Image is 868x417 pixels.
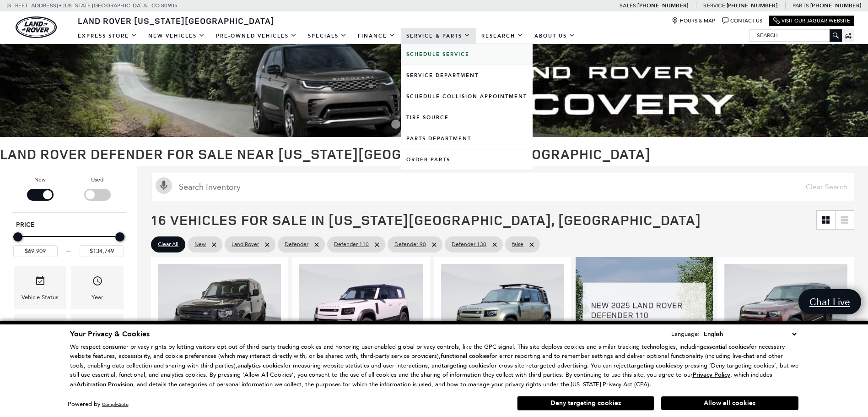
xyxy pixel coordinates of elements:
[394,239,426,250] span: Defender 90
[16,16,57,38] img: Land Rover
[529,28,581,44] a: About Us
[80,245,124,257] input: Maximum
[16,221,121,229] h5: Price
[210,28,302,44] a: Pre-Owned Vehicles
[68,401,129,407] div: Powered by
[92,292,103,302] div: Year
[76,380,133,389] strong: Arbitration Provision
[810,2,861,9] a: [PHONE_NUMBER]
[92,273,103,292] span: Year
[693,371,730,379] u: Privacy Policy
[724,264,849,357] div: 1 / 2
[35,273,46,292] span: Vehicle
[16,16,57,38] a: land-rover
[352,28,401,44] a: Finance
[724,264,849,357] img: 2025 Land Rover Defender 130 X-Dynamic SE 1
[72,28,581,44] nav: Main Navigation
[401,128,533,149] a: Parts Department
[703,2,725,9] span: Service
[143,28,210,44] a: New Vehicles
[406,51,469,58] b: Schedule Service
[285,239,308,250] span: Defender
[441,264,566,357] img: 2025 Land Rover Defender 110 S 1
[156,177,172,194] svg: Click to toggle on voice search
[151,173,854,201] input: Search Inventory
[703,343,749,351] strong: essential cookies
[517,396,654,411] button: Deny targeting cookies
[637,2,688,9] a: [PHONE_NUMBER]
[14,314,66,357] div: MakeMake
[401,65,533,86] a: Service Department
[671,331,700,337] div: Language:
[13,232,22,241] div: Minimum Price
[194,239,206,250] span: New
[798,289,861,314] a: Chat Live
[722,17,762,24] a: Contact Us
[512,239,523,250] span: false
[701,329,798,339] select: Language Select
[793,2,809,9] span: Parts
[34,175,46,184] label: New
[70,329,150,339] span: Your Privacy & Cookies
[299,264,424,357] div: 1 / 2
[72,28,143,44] a: EXPRESS STORE
[476,28,529,44] a: Research
[401,107,533,128] a: Tire Source
[672,17,715,24] a: Hours & Map
[71,314,124,357] div: ModelModel
[693,371,730,378] a: Privacy Policy
[401,44,533,65] a: Schedule Service
[237,362,283,370] strong: analytics cookies
[78,15,275,26] span: Land Rover [US_STATE][GEOGRAPHIC_DATA]
[302,28,352,44] a: Specials
[401,28,476,44] a: Service & Parts
[441,264,566,357] div: 1 / 2
[70,342,798,390] p: We respect consumer privacy rights by letting visitors opt out of third-party tracking cookies an...
[115,232,124,241] div: Maximum Price
[334,239,369,250] span: Defender 110
[391,120,400,129] span: Go to slide 1
[151,210,701,229] span: 16 Vehicles for Sale in [US_STATE][GEOGRAPHIC_DATA], [GEOGRAPHIC_DATA]
[299,264,424,357] img: 2025 Land Rover Defender 110 S 1
[441,352,490,360] strong: functional cookies
[661,396,798,410] button: Allow all cookies
[442,362,489,370] strong: targeting cookies
[401,149,533,170] a: Order Parts
[773,17,850,24] a: Visit Our Jaguar Website
[805,296,855,308] span: Chat Live
[452,239,486,250] span: Defender 130
[629,362,676,370] strong: targeting cookies
[401,86,533,107] a: Schedule Collision Appointment
[22,292,59,302] div: Vehicle Status
[750,30,841,41] input: Search
[232,239,259,250] span: Land Rover
[158,264,282,357] img: 2025 Land Rover Defender 110 S 1
[11,175,126,212] div: Filter by Vehicle Type
[102,401,129,407] a: ComplyAuto
[13,245,58,257] input: Minimum
[158,264,282,357] div: 1 / 2
[7,2,178,9] a: [STREET_ADDRESS] • [US_STATE][GEOGRAPHIC_DATA], CO 80905
[71,266,124,309] div: YearYear
[72,15,280,26] a: Land Rover [US_STATE][GEOGRAPHIC_DATA]
[13,229,124,257] div: Price
[727,2,777,9] a: [PHONE_NUMBER]
[91,175,103,184] label: Used
[14,266,66,309] div: VehicleVehicle Status
[620,2,636,9] span: Sales
[158,239,178,250] span: Clear All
